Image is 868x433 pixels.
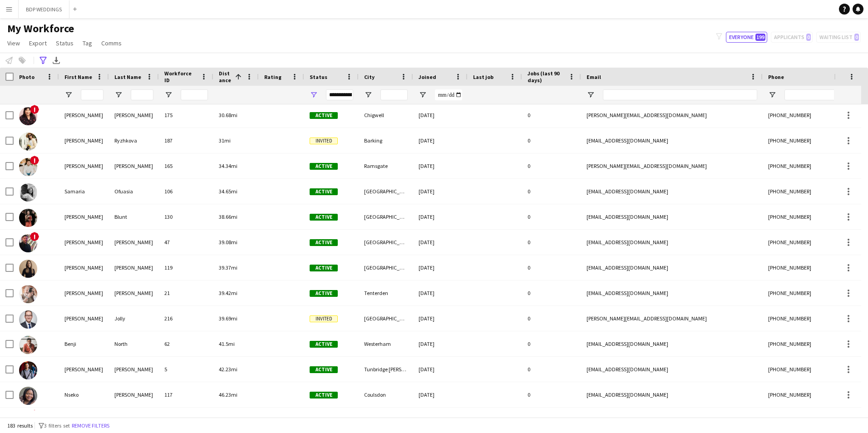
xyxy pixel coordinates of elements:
div: 0 [522,179,581,204]
div: [PERSON_NAME] [59,255,109,280]
button: Open Filter Menu [310,91,318,99]
div: [EMAIL_ADDRESS][DOMAIN_NAME] [581,255,763,280]
img: Benji North [19,336,37,354]
span: Last job [473,74,493,80]
span: Comms [101,39,122,47]
div: [PERSON_NAME][EMAIL_ADDRESS][DOMAIN_NAME] [581,306,763,331]
div: [PERSON_NAME] [109,357,159,382]
div: [PERSON_NAME] [59,306,109,331]
button: Open Filter Menu [768,91,776,99]
div: Jolly [109,306,159,331]
div: [GEOGRAPHIC_DATA] [359,408,413,433]
div: [PERSON_NAME] [109,230,159,255]
div: [EMAIL_ADDRESS][DOMAIN_NAME] [581,204,763,229]
div: Chigwell [359,103,413,128]
span: My Workforce [7,22,74,35]
div: Ryzhkova [109,128,159,153]
img: Susan Choi [19,107,37,125]
div: [DATE] [413,280,468,305]
div: [DATE] [413,128,468,153]
button: Open Filter Menu [114,91,123,99]
div: Ramsgate [359,153,413,178]
input: First Name Filter Input [81,89,104,100]
div: [PERSON_NAME] [59,153,109,178]
span: Photo [19,74,35,80]
div: [PERSON_NAME] [109,280,159,305]
input: Email Filter Input [603,89,757,100]
div: [DATE] [413,255,468,280]
button: Open Filter Menu [164,91,173,99]
div: [EMAIL_ADDRESS][DOMAIN_NAME] [581,331,763,356]
span: Invited [310,315,338,322]
button: Open Filter Menu [587,91,595,99]
div: 0 [522,382,581,407]
div: [DATE] [413,357,468,382]
div: 0 [522,103,581,128]
input: Last Name Filter Input [131,89,153,100]
span: Workforce ID [164,70,197,84]
img: Samaria Ofuasia [19,183,37,202]
div: 0 [522,408,581,433]
div: [EMAIL_ADDRESS][DOMAIN_NAME] [581,357,763,382]
span: Active [310,392,338,399]
div: [PERSON_NAME] [59,128,109,153]
div: [DATE] [413,204,468,229]
span: View [7,39,20,47]
div: 216 [159,306,213,331]
div: [DATE] [413,230,468,255]
span: Export [29,39,47,47]
img: James Pearce [19,158,37,176]
span: 31mi [219,137,231,144]
div: Tenterden [359,280,413,305]
div: Barking [359,128,413,153]
div: [EMAIL_ADDRESS][DOMAIN_NAME] [581,280,763,305]
div: [EMAIL_ADDRESS][DOMAIN_NAME] [581,128,763,153]
span: 34.65mi [219,188,237,195]
span: Status [310,74,327,80]
img: Nseko Bidwell [19,387,37,405]
span: 39.42mi [219,290,237,296]
div: [PERSON_NAME] [109,103,159,128]
button: Remove filters [70,421,111,431]
div: [DATE] [413,153,468,178]
a: Export [25,37,50,49]
a: Status [52,37,77,49]
img: Chris Jolly [19,310,37,329]
div: 187 [159,128,213,153]
div: [PERSON_NAME] [59,357,109,382]
div: [DATE] [413,103,468,128]
div: [PERSON_NAME] [109,382,159,407]
span: Active [310,265,338,271]
div: Vs [109,408,159,433]
div: Blunt [109,204,159,229]
div: 175 [159,103,213,128]
div: [PERSON_NAME][EMAIL_ADDRESS][DOMAIN_NAME] [581,153,763,178]
div: Westerham [359,331,413,356]
div: 0 [522,280,581,305]
span: 39.69mi [219,315,237,322]
img: David Burke [19,361,37,379]
span: Email [587,74,601,80]
div: [EMAIL_ADDRESS][DOMAIN_NAME] [581,408,763,433]
div: Coulsdon [359,382,413,407]
div: 0 [522,153,581,178]
span: Active [310,214,338,221]
span: 39.37mi [219,264,237,271]
span: Distance [219,70,232,84]
span: Active [310,163,338,170]
div: [DATE] [413,408,468,433]
div: [EMAIL_ADDRESS][DOMAIN_NAME] [581,382,763,407]
span: Tag [83,39,92,47]
div: [GEOGRAPHIC_DATA] [359,204,413,229]
div: [PERSON_NAME] [59,103,109,128]
span: 3 filters set [44,422,70,429]
div: [PERSON_NAME] [109,255,159,280]
button: Open Filter Menu [419,91,427,99]
span: Active [310,112,338,119]
div: 45 [159,408,213,433]
div: North [109,331,159,356]
div: [GEOGRAPHIC_DATA] [359,179,413,204]
button: Open Filter Menu [64,91,73,99]
div: 0 [522,255,581,280]
span: Active [310,290,338,297]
